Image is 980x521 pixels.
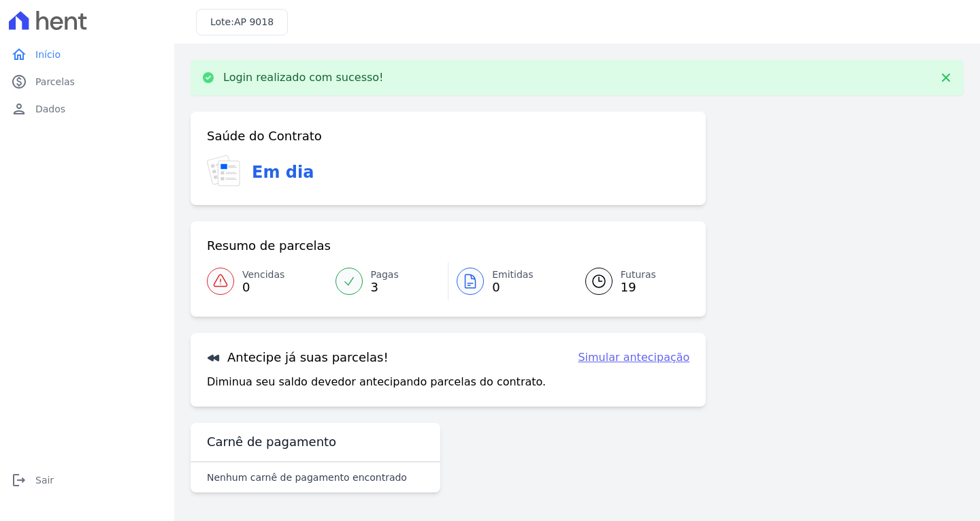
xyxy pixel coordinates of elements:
[35,75,75,89] span: Parcelas
[11,74,27,90] i: paid
[207,238,331,254] h3: Resumo de parcelas
[11,101,27,117] i: person
[621,268,656,282] span: Futuras
[621,282,656,293] span: 19
[242,282,284,293] span: 0
[35,473,54,487] span: Sair
[11,46,27,63] i: home
[448,262,569,300] a: Emitidas 0
[207,128,322,144] h3: Saúde do Contrato
[492,268,534,282] span: Emitidas
[327,262,448,300] a: Pagas 3
[578,349,689,366] a: Simular antecipação
[5,467,169,494] a: logoutSair
[5,41,169,68] a: homeInício
[207,349,389,366] h3: Antecipe já suas parcelas!
[371,282,399,293] span: 3
[371,268,399,282] span: Pagas
[35,102,65,116] span: Dados
[35,48,61,61] span: Início
[223,71,384,84] p: Login realizado com sucesso!
[207,374,546,390] p: Diminua seu saldo devedor antecipando parcelas do contrato.
[492,282,534,293] span: 0
[242,268,284,282] span: Vencidas
[234,16,274,27] span: AP 9018
[569,262,690,300] a: Futuras 19
[207,434,336,450] h3: Carnê de pagamento
[5,95,169,123] a: personDados
[210,15,274,29] h3: Lote:
[207,471,407,484] p: Nenhum carnê de pagamento encontrado
[207,262,327,300] a: Vencidas 0
[252,160,314,185] h3: Em dia
[11,472,27,488] i: logout
[5,68,169,95] a: paidParcelas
